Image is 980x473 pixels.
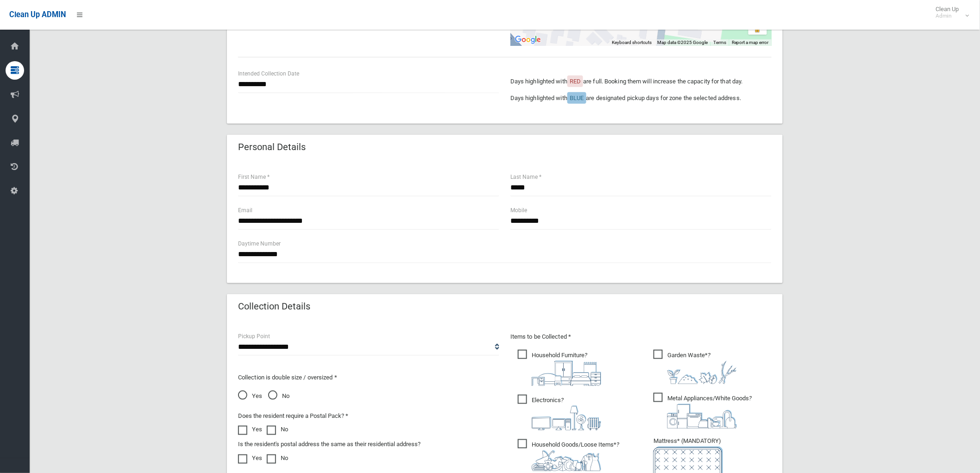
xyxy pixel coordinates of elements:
[532,397,601,430] i: ?
[653,393,752,429] span: Metal Appliances/White Goods
[518,439,619,471] span: Household Goods/Loose Items*
[732,40,769,45] a: Report a map error
[238,453,262,464] label: Yes
[268,391,289,402] span: No
[931,6,968,19] span: Clean Up
[267,424,288,435] label: No
[518,350,601,386] span: Household Furniture
[227,138,317,156] header: Personal Details
[227,297,321,315] header: Collection Details
[653,350,737,384] span: Garden Waste*
[513,34,543,46] a: Open this area in Google Maps (opens a new window)
[510,76,772,87] p: Days highlighted with are full. Booking them will increase the capacity for that day.
[513,34,543,46] img: Google
[238,439,421,450] label: Is the resident's postal address the same as their residential address?
[532,361,601,386] img: aa9efdbe659d29b613fca23ba79d85cb.png
[570,78,581,85] span: RED
[667,404,737,429] img: 36c1b0289cb1767239cdd3de9e694f19.png
[570,95,584,101] span: BLUE
[936,13,959,19] small: Admin
[532,352,601,386] i: ?
[667,352,737,384] i: ?
[667,395,752,429] i: ?
[9,10,66,19] span: Clean Up ADMIN
[267,453,288,464] label: No
[532,406,601,430] img: 394712a680b73dbc3d2a6a3a7ffe5a07.png
[518,395,601,430] span: Electronics
[667,361,737,384] img: 4fd8a5c772b2c999c83690221e5242e0.png
[532,441,619,471] i: ?
[532,450,601,471] img: b13cc3517677393f34c0a387616ef184.png
[238,391,262,402] span: Yes
[510,331,772,342] p: Items to be Collected *
[238,372,499,383] p: Collection is double size / oversized *
[713,40,726,45] a: Terms (opens in new tab)
[238,410,348,422] label: Does the resident require a Postal Pack? *
[612,39,652,46] button: Keyboard shortcuts
[510,93,772,104] p: Days highlighted with are designated pickup days for zone the selected address.
[238,424,262,435] label: Yes
[657,40,708,45] span: Map data ©2025 Google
